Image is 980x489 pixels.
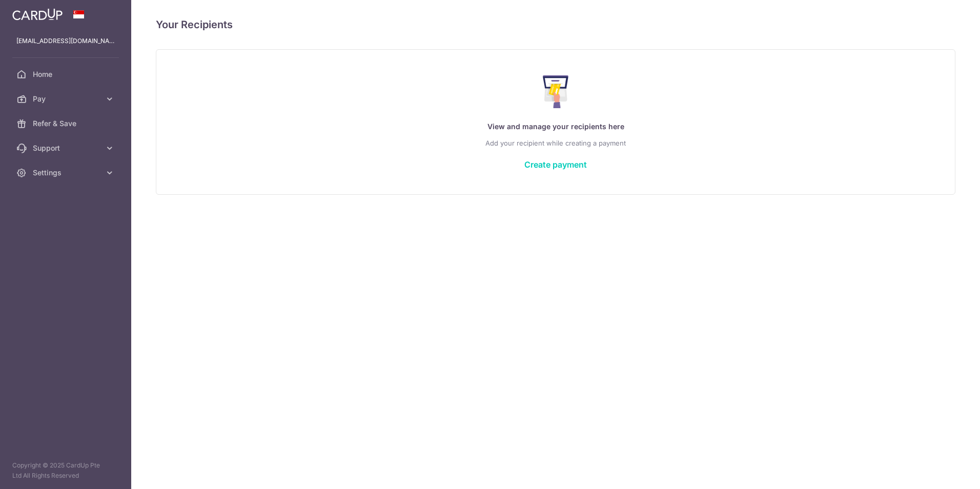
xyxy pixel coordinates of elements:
[12,8,63,21] img: CardUp
[177,120,934,133] p: View and manage your recipients here
[33,94,100,104] span: Pay
[33,69,100,79] span: Home
[16,36,115,46] p: [EMAIL_ADDRESS][DOMAIN_NAME]
[543,75,569,108] img: Make Payment
[33,118,100,129] span: Refer & Save
[156,16,955,33] h4: Your Recipients
[33,143,100,153] span: Support
[524,159,587,170] a: Create payment
[177,137,934,149] p: Add your recipient while creating a payment
[33,168,100,178] span: Settings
